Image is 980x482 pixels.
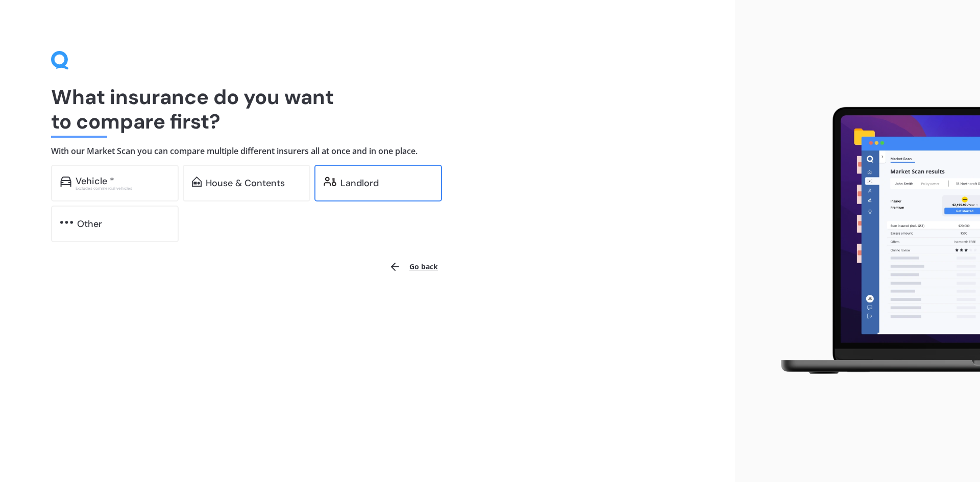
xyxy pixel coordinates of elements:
[192,176,202,187] img: home-and-contents.b802091223b8502ef2dd.svg
[383,255,444,279] button: Go back
[340,178,379,188] div: Landlord
[60,217,73,227] img: other.81dba5aafe580aa69f38.svg
[51,85,684,134] h1: What insurance do you want to compare first?
[324,176,336,187] img: landlord.470ea2398dcb263567d0.svg
[766,101,980,382] img: laptop.webp
[60,176,71,187] img: car.f15378c7a67c060ca3f3.svg
[76,176,114,186] div: Vehicle *
[51,146,684,157] h4: With our Market Scan you can compare multiple different insurers all at once and in one place.
[206,178,285,188] div: House & Contents
[76,186,169,190] div: Excludes commercial vehicles
[77,219,102,229] div: Other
